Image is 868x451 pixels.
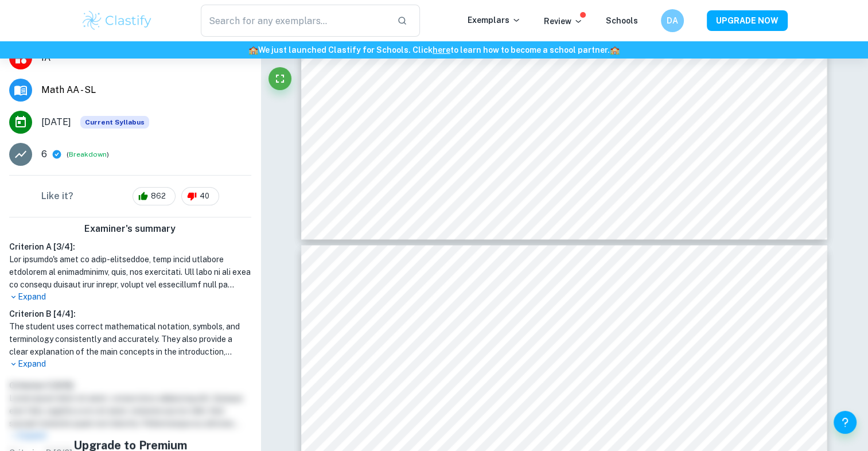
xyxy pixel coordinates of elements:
[9,253,251,291] h1: Lor ipsumdo's amet co adip-elitseddoe, temp incid utlabore etdolorem al enimadminimv, quis, nos e...
[433,45,450,55] a: here
[268,67,291,90] button: Fullscreen
[610,45,620,55] span: 🏫
[80,116,149,129] div: This exemplar is based on the current syllabus. Feel free to refer to it for inspiration/ideas wh...
[544,15,583,28] p: Review
[9,358,251,370] p: Expand
[41,115,71,129] span: [DATE]
[9,291,251,303] p: Expand
[606,16,638,25] a: Schools
[707,10,788,31] button: UPGRADE NOW
[665,14,679,27] h6: DA
[834,411,857,434] button: Help and Feedback
[2,44,866,56] h6: We just launched Clastify for Schools. Click to learn how to become a school partner.
[9,308,251,320] h6: Criterion B [ 4 / 4 ]:
[67,149,109,160] span: ( )
[145,190,172,202] span: 862
[193,190,216,202] span: 40
[181,187,219,205] div: 40
[661,9,684,32] button: DA
[41,189,73,203] h6: Like it?
[41,147,47,161] p: 6
[133,187,176,205] div: 862
[41,83,251,97] span: Math AA - SL
[5,222,256,236] h6: Examiner's summary
[9,240,251,253] h6: Criterion A [ 3 / 4 ]:
[468,14,521,26] p: Exemplars
[80,116,149,129] span: Current Syllabus
[81,9,154,32] img: Clastify logo
[9,320,251,358] h1: The student uses correct mathematical notation, symbols, and terminology consistently and accurat...
[248,45,258,55] span: 🏫
[201,5,388,37] input: Search for any exemplars...
[69,149,107,160] button: Breakdown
